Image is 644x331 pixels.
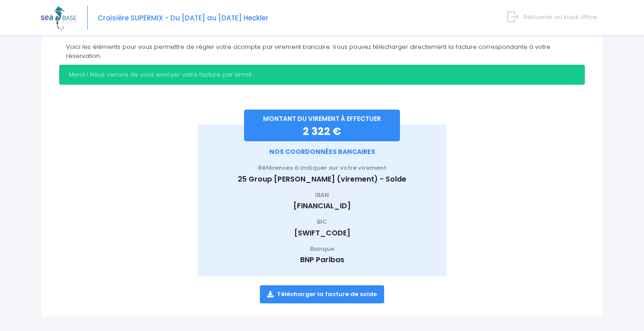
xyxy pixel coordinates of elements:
p: 25 Group [PERSON_NAME] (virement) - Solde [211,174,433,185]
p: BNP Paribas [211,254,433,265]
p: [SWIFT_CODE] [211,228,433,239]
a: Retourner au back office [511,13,597,21]
p: Références à indiquer sur votre virement [211,163,433,173]
span: MONTANT DU VIREMENT À EFFECTUER [263,114,381,123]
a: Télécharger la facture de solde [260,285,384,303]
p: Banque [211,245,433,254]
span: NOS COORDONNÉES BANCAIRES [269,147,375,156]
span: Retourner au back office [523,13,597,21]
p: BIC [211,217,433,226]
p: [FINANCIAL_ID] [211,201,433,211]
p: IBAN [211,191,433,200]
span: 2 322 € [303,124,341,139]
span: Croisière SUPERMIX - Du [DATE] au [DATE] Heckler [98,13,268,23]
span: Voici les éléments pour vous permettre de régler votre acompte par virement bancaire. Vous pouvez... [66,43,550,60]
div: Merci ! Nous venons de vous envoyer votre facture par email. [59,65,585,85]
